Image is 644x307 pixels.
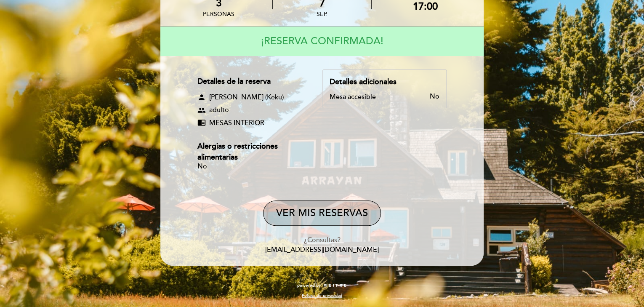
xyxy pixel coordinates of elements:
div: 17:00 [413,0,438,13]
span: [PERSON_NAME] (Keku) [209,93,284,102]
div: No [197,163,307,171]
img: MEITRE [323,283,347,288]
span: group [197,106,206,115]
div: Mesa accesible [330,93,376,101]
div: ¿Consultas? [166,235,478,245]
span: MESAS INTERIOR [209,118,264,128]
a: [EMAIL_ADDRESS][DOMAIN_NAME] [265,246,379,254]
div: sep. [273,11,371,18]
div: Detalles de la reserva [197,76,307,87]
span: person [197,93,206,101]
div: No [376,93,439,101]
span: powered by [297,283,321,288]
a: Política de privacidad [302,293,342,299]
span: chrome_reader_mode [197,118,206,127]
a: powered by [297,283,347,288]
h4: ¡RESERVA CONFIRMADA! [261,29,383,53]
div: Alergias o restricciones alimentarias [197,141,307,163]
div: Detalles adicionales [330,77,439,88]
div: personas [203,11,234,18]
button: VER MIS RESERVAS [263,200,381,226]
span: adulto [209,105,229,115]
